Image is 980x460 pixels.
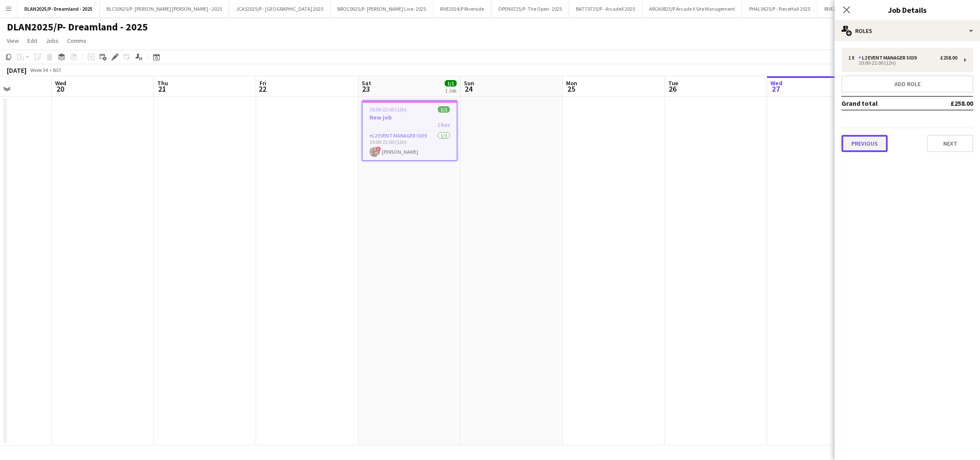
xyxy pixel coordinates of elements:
span: Week 34 [28,67,50,73]
td: Grand total [841,96,922,110]
button: RIVE2024/P Riverside [433,0,491,17]
span: 26 [667,84,678,94]
td: £258.00 [922,96,973,110]
div: BST [53,67,62,73]
span: 1/1 [438,106,450,113]
button: JCAS2025/P - [GEOGRAPHIC_DATA] 2025 [229,0,331,17]
h3: Job Details [835,4,980,15]
span: Sun [464,79,474,87]
button: RIVE2025/P Riverside [818,0,876,17]
button: PHAL0625/P - PieceHall 2025 [742,0,818,17]
span: 22 [258,84,266,94]
span: ! [376,146,381,152]
div: [DATE] [7,66,27,75]
div: 1 Job [445,87,456,94]
span: 20 [54,84,66,94]
span: Wed [55,79,66,87]
span: 21 [156,84,168,94]
span: Wed [770,79,782,87]
button: Previous [841,135,888,152]
a: Edit [24,35,41,46]
span: Edit [27,37,37,45]
span: 10:00-22:00 (12h) [369,106,407,113]
span: Mon [566,79,577,87]
div: Roles [835,21,980,41]
span: 23 [360,84,371,94]
h3: New job [363,114,457,121]
div: L2 Event Manager 5039 [859,55,920,61]
span: 25 [565,84,577,94]
span: 24 [463,84,474,94]
button: OPEN0725/P- The Open- 2025 [491,0,569,17]
span: 1 Role [437,122,450,128]
span: 1/1 [445,80,457,87]
a: Comms [64,35,90,46]
button: Add role [841,75,973,93]
span: Tue [668,79,678,87]
span: View [7,37,19,45]
h1: DLAN2025/P- Dreamland - 2025 [7,21,148,33]
span: Fri [260,79,266,87]
span: Sat [362,79,371,87]
span: Comms [67,37,86,45]
button: Next [927,135,973,152]
div: £258.00 [940,55,957,61]
button: BLCS0625/P- [PERSON_NAME] [PERSON_NAME] - 2025 [100,0,229,17]
span: 27 [769,84,782,94]
button: BROC0625/P- [PERSON_NAME] Live- 2025 [331,0,433,17]
app-job-card: 10:00-22:00 (12h)1/1New job1 RoleL2 Event Manager 50391/110:00-22:00 (12h)![PERSON_NAME] [362,100,458,161]
div: 1 x [848,55,859,61]
button: ARCA0825/P Arcade X Site Management [642,0,742,17]
a: View [3,35,22,46]
span: Thu [157,79,168,87]
button: DLAN2025/P- Dreamland - 2025 [18,0,100,17]
a: Jobs [42,35,62,46]
app-card-role: L2 Event Manager 50391/110:00-22:00 (12h)![PERSON_NAME] [363,131,457,160]
div: 10:00-22:00 (12h) [848,61,957,65]
button: BATT0725/P - ArcadeX 2025 [569,0,642,17]
span: Jobs [46,37,59,45]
